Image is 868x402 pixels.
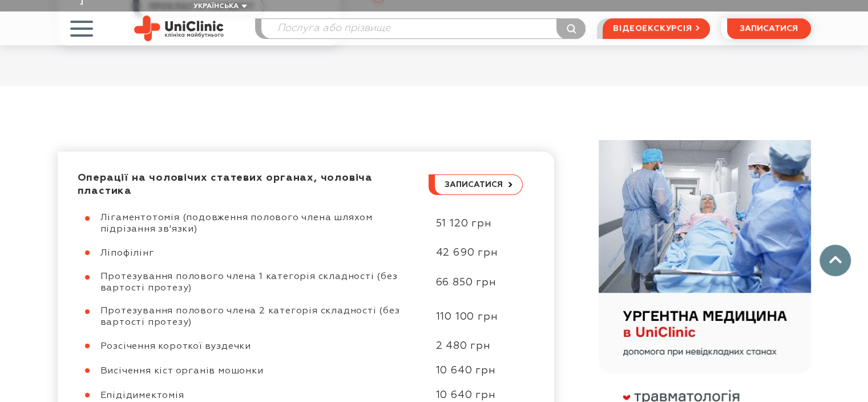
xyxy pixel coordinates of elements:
[445,181,503,189] span: записатися
[261,19,586,38] input: Послуга або прізвище
[425,246,523,260] div: 42 690 грн
[100,342,251,351] span: Розсічення короткої вуздечки
[78,172,429,198] div: Операції на чоловічих статевих органах, чоловіча пластика
[425,311,523,324] div: 110 100 грн
[100,249,154,258] span: Ліпофілінг
[191,2,247,11] button: Українська
[425,217,523,230] div: 51 120 грн
[727,18,811,39] button: записатися
[429,174,523,195] button: записатися
[425,276,523,289] div: 66 850 грн
[100,391,184,400] span: Епідідимектомія
[134,15,224,41] img: Uniclinic
[603,18,709,39] a: відеоекскурсія
[425,364,523,377] div: 10 640 грн
[193,3,239,10] span: Українська
[100,213,373,234] span: Лігаментотомія (подовження полового члена шляхом підрізання зв'язки)
[425,340,523,353] div: 2 480 грн
[740,25,798,33] span: записатися
[100,272,398,293] span: Протезування полового члена 1 категорія складності (без вартості протезу)
[613,19,692,38] span: відеоекскурсія
[100,307,400,327] span: Протезування полового члена 2 категорія складності (без вартості протезу)
[425,389,523,402] div: 10 640 грн
[100,367,264,376] span: Висічення кіст органів мошонки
